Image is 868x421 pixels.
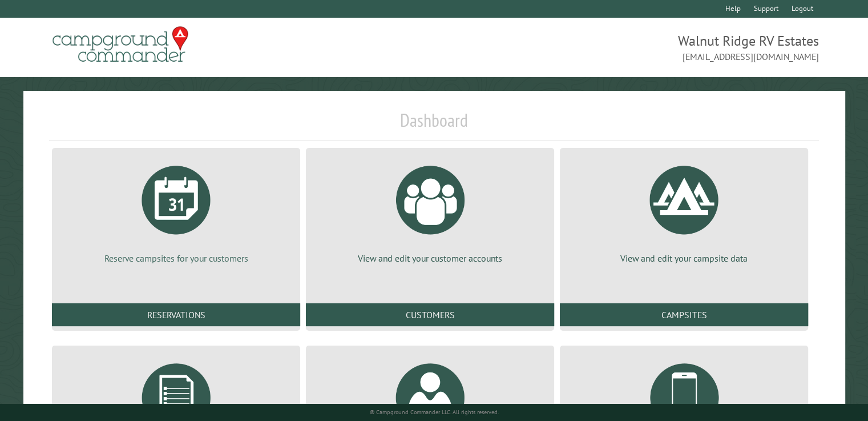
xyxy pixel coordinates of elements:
[320,157,540,264] a: View and edit your customer accounts
[574,252,794,264] p: View and edit your campsite data
[434,31,819,63] span: Walnut Ridge RV Estates [EMAIL_ADDRESS][DOMAIN_NAME]
[320,252,540,264] p: View and edit your customer accounts
[560,303,808,326] a: Campsites
[306,303,554,326] a: Customers
[49,109,819,141] h1: Dashboard
[370,408,499,416] small: © Campground Commander LLC. All rights reserved.
[49,22,192,67] img: Campground Commander
[574,157,794,264] a: View and edit your campsite data
[52,303,300,326] a: Reservations
[66,157,286,264] a: Reserve campsites for your customers
[66,252,286,264] p: Reserve campsites for your customers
